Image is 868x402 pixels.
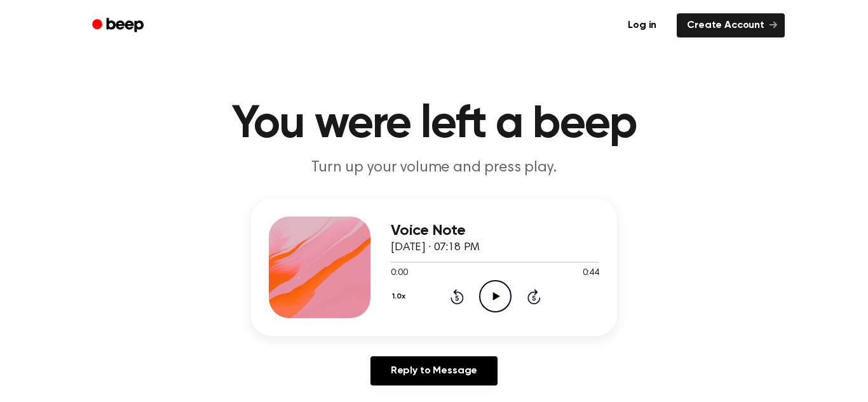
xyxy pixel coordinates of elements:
[370,356,498,385] a: Reply to Message
[615,11,669,40] a: Log in
[391,286,410,307] button: 1.0x
[391,267,407,280] span: 0:00
[109,102,759,147] h1: You were left a beep
[391,222,599,239] h3: Voice Note
[583,267,599,280] span: 0:44
[677,13,785,37] a: Create Account
[391,242,480,253] span: [DATE] · 07:18 PM
[83,13,155,38] a: Beep
[190,157,678,178] p: Turn up your volume and press play.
